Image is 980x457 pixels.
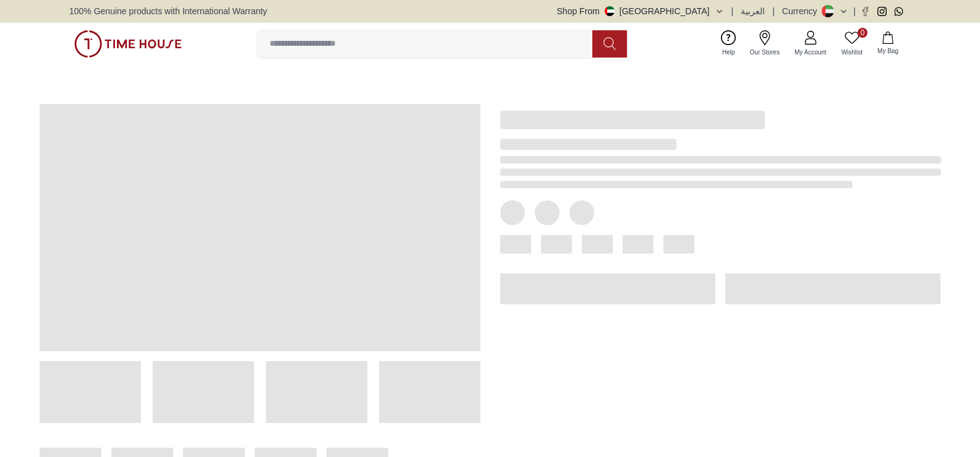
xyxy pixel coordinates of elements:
[782,5,822,17] div: Currency
[853,5,856,17] span: |
[858,28,867,38] span: 0
[741,5,765,17] button: العربية
[834,28,870,59] a: 0Wishlist
[872,46,903,56] span: My Bag
[74,30,182,58] img: ...
[790,48,832,57] span: My Account
[870,29,906,58] button: My Bag
[877,7,887,16] a: Instagram
[69,5,267,17] span: 100% Genuine products with International Warranty
[894,7,903,16] a: Whatsapp
[715,28,743,59] a: Help
[557,5,724,17] button: Shop From[GEOGRAPHIC_DATA]
[861,7,870,16] a: Facebook
[717,48,740,57] span: Help
[743,28,787,59] a: Our Stores
[837,48,867,57] span: Wishlist
[772,5,775,17] span: |
[605,6,615,16] img: United Arab Emirates
[745,48,785,57] span: Our Stores
[731,5,734,17] span: |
